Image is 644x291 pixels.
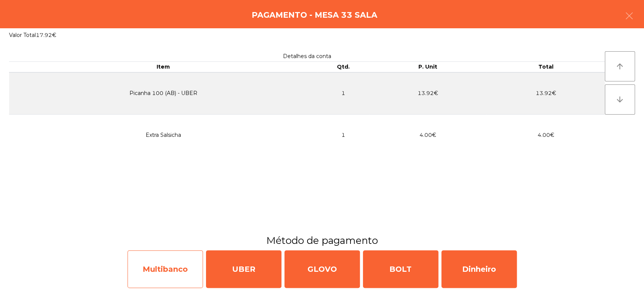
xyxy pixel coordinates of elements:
[605,84,635,115] button: arrow_downward
[9,32,36,38] span: Valor Total
[369,72,487,115] td: 13.92€
[9,72,318,115] td: Picanha 100 (AB) - UBER
[369,114,487,156] td: 4.00€
[252,9,377,21] h4: Pagamento - Mesa 33 Sala
[487,62,605,72] th: Total
[318,62,369,72] th: Qtd.
[6,234,638,247] h3: Método de pagamento
[9,62,318,72] th: Item
[487,114,605,156] td: 4.00€
[363,250,438,288] div: BOLT
[318,72,369,115] td: 1
[283,53,331,60] span: Detalhes da conta
[128,250,203,288] div: Multibanco
[36,32,56,38] span: 17.92€
[605,51,635,81] button: arrow_upward
[487,72,605,115] td: 13.92€
[206,250,281,288] div: UBER
[9,114,318,156] td: Extra Salsicha
[441,250,517,288] div: Dinheiro
[615,62,624,71] i: arrow_upward
[615,95,624,104] i: arrow_downward
[369,62,487,72] th: P. Unit
[318,114,369,156] td: 1
[284,250,360,288] div: GLOVO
